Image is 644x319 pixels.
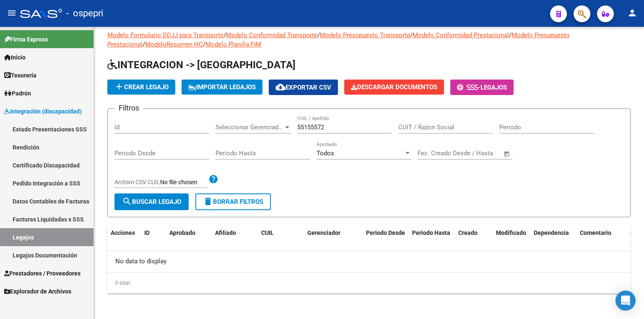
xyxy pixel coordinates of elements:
datatable-header-cell: Creado [455,224,493,252]
input: Fecha inicio [418,149,452,157]
button: IMPORTAR LEGAJOS [182,80,262,95]
mat-icon: add [114,82,124,92]
div: 0 total [107,273,631,293]
input: Fecha fin [459,149,500,157]
span: Explorador de Archivos [4,287,71,296]
button: Crear Legajo [107,80,175,95]
datatable-header-cell: Gerenciador [304,224,363,252]
datatable-header-cell: Periodo Hasta [409,224,455,252]
span: Exportar CSV [275,84,331,91]
datatable-header-cell: Periodo Desde [363,224,409,252]
button: -Legajos [450,80,514,95]
mat-icon: help [208,174,218,184]
mat-icon: delete [203,196,213,206]
datatable-header-cell: Afiliado [212,224,258,252]
span: Dependencia [534,229,569,236]
datatable-header-cell: Modificado [493,224,530,252]
datatable-header-cell: Comentario [576,224,627,252]
mat-icon: person [627,8,637,18]
span: INTEGRACION -> [GEOGRAPHIC_DATA] [107,59,296,71]
a: Modelo Formulario DDJJ para Transporte [107,31,223,39]
mat-icon: menu [7,8,17,18]
a: Modelo Conformidad Prestacional [413,31,509,39]
mat-icon: search [122,196,132,206]
h3: Filtros [114,102,143,114]
span: Firma Express [4,35,48,44]
a: Modelo Conformidad Transporte [226,31,317,39]
span: Borrar Filtros [203,198,263,206]
datatable-header-cell: Dependencia [530,224,576,252]
button: Open calendar [502,149,512,159]
datatable-header-cell: CUIL [258,224,304,252]
span: ID [144,229,150,236]
div: Open Intercom Messenger [615,291,636,311]
span: Acciones [111,229,135,236]
div: / / / / / / [107,31,631,293]
span: Descargar Documentos [351,83,437,91]
span: Modificado [496,229,526,236]
datatable-header-cell: Acciones [107,224,141,252]
span: - ospepri [66,4,103,23]
span: Gerenciador [307,229,340,236]
span: Legajos [480,84,507,91]
a: Modelo Presupuesto Transporte [320,31,410,39]
a: Modelo Planilla FIM [205,41,261,48]
span: Inicio [4,53,26,62]
span: Aprobado [169,229,195,236]
span: Afiliado [215,229,236,236]
button: Descargar Documentos [344,80,444,95]
span: - [457,84,480,91]
button: Buscar Legajo [114,193,189,210]
span: Buscar Legajo [122,198,181,206]
span: Archivo CSV CUIL [114,179,160,185]
span: Prestadores / Proveedores [4,269,80,278]
span: Periodo Hasta [412,229,450,236]
span: IMPORTAR LEGAJOS [188,83,256,91]
input: Archivo CSV CUIL [160,179,208,186]
datatable-header-cell: ID [141,224,166,252]
button: Exportar CSV [269,80,338,95]
span: Periodo Desde [366,229,405,236]
button: Borrar Filtros [195,193,271,210]
div: No data to display [107,251,631,272]
span: Comentario [580,229,611,236]
mat-icon: cloud_download [275,82,286,92]
span: Tesorería [4,71,36,80]
span: Crear Legajo [114,83,169,91]
datatable-header-cell: Aprobado [166,224,200,252]
a: ModeloResumen HC [145,41,203,48]
span: Creado [458,229,478,236]
span: Integración (discapacidad) [4,107,82,116]
span: CUIL [261,229,274,236]
span: Padrón [4,89,31,98]
span: Seleccionar Gerenciador [216,123,283,131]
span: Todos [317,149,334,157]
